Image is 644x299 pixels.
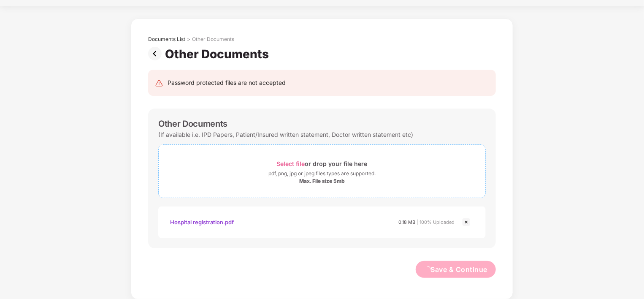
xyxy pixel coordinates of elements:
[277,160,305,167] span: Select file
[268,169,376,178] div: pdf, png, jpg or jpeg files types are supported.
[416,261,496,278] button: loadingSave & Continue
[398,219,415,225] span: 0.18 MB
[148,36,185,43] div: Documents List
[170,215,234,229] div: Hospital registration.pdf
[158,129,413,140] div: (If available i.e. IPD Papers, Patient/Insured written statement, Doctor written statement etc)
[417,219,455,225] span: | 100% Uploaded
[148,47,165,60] img: svg+xml;base64,PHN2ZyBpZD0iUHJldi0zMngzMiIgeG1sbnM9Imh0dHA6Ly93d3cudzMub3JnLzIwMDAvc3ZnIiB3aWR0aD...
[299,178,345,185] div: Max. File size 5mb
[277,158,368,169] div: or drop your file here
[192,36,234,43] div: Other Documents
[461,217,471,227] img: svg+xml;base64,PHN2ZyBpZD0iQ3Jvc3MtMjR4MjQiIHhtbG5zPSJodHRwOi8vd3d3LnczLm9yZy8yMDAwL3N2ZyIgd2lkdG...
[187,36,190,43] div: >
[165,47,272,61] div: Other Documents
[159,151,485,191] span: Select fileor drop your file herepdf, png, jpg or jpeg files types are supported.Max. File size 5mb
[155,79,163,87] img: svg+xml;base64,PHN2ZyB4bWxucz0iaHR0cDovL3d3dy53My5vcmcvMjAwMC9zdmciIHdpZHRoPSIyNCIgaGVpZ2h0PSIyNC...
[168,78,286,87] div: Password protected files are not accepted
[158,119,227,129] div: Other Documents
